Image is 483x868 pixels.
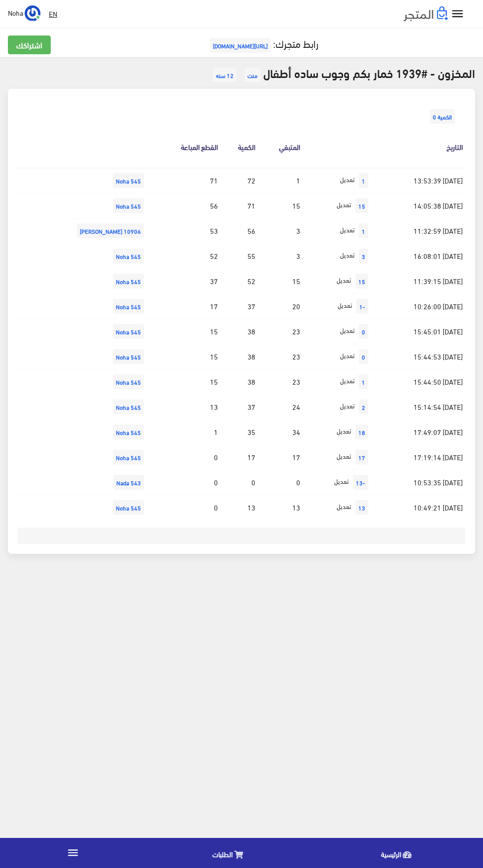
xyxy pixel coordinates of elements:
[146,840,314,866] a: الطلبات
[258,244,302,269] td: 3
[258,127,302,168] th: المتبقي
[353,475,368,490] span: -13
[149,420,220,445] td: 1
[337,425,351,437] span: تعديل
[220,369,258,395] td: 38
[49,7,57,20] u: EN
[113,299,144,314] span: 545 Noha
[373,395,465,420] td: [DATE] 15:14:54
[381,848,401,860] span: الرئيسية
[314,840,483,866] a: الرئيسية
[220,269,258,294] td: 52
[338,299,352,311] span: تعديل
[337,450,351,462] span: تعديل
[340,375,355,387] span: تعديل
[373,470,465,495] td: [DATE] 10:53:35
[149,294,220,319] td: 17
[373,127,465,168] th: التاريخ
[355,274,368,289] span: 15
[355,425,368,439] span: 18
[220,168,258,193] td: 72
[213,68,237,82] span: 12 سنه
[220,395,258,420] td: 37
[340,224,355,236] span: تعديل
[113,349,144,364] span: 545 Noha
[373,269,465,294] td: [DATE] 11:39:15
[373,420,465,445] td: [DATE] 17:49:07
[67,846,79,859] i: 
[210,38,271,53] span: [URL][DOMAIN_NAME]
[220,470,258,495] td: 0
[337,274,351,286] span: تعديل
[149,193,220,218] td: 56
[258,294,302,319] td: 20
[258,319,302,344] td: 23
[45,5,61,23] a: EN
[373,495,465,520] td: [DATE] 10:49:21
[430,109,455,124] span: الكمية 0
[113,475,144,490] span: 543 Nada
[258,495,302,520] td: 13
[149,470,220,495] td: 0
[220,244,258,269] td: 55
[25,5,40,21] img: ...
[373,193,465,218] td: [DATE] 14:05:38
[373,344,465,369] td: [DATE] 15:44:53
[113,425,144,439] span: 545 Noha
[258,420,302,445] td: 34
[220,218,258,244] td: 56
[340,325,355,336] span: تعديل
[220,445,258,470] td: 17
[113,450,144,465] span: 545 Noha
[113,500,144,515] span: 545 Noha
[212,848,233,860] span: الطلبات
[220,495,258,520] td: 13
[220,319,258,344] td: 38
[149,495,220,520] td: 0
[8,36,51,54] a: اشتراكك
[220,127,258,168] th: الكمية
[149,395,220,420] td: 13
[149,168,220,193] td: 71
[113,324,144,339] span: 545 Noha
[149,319,220,344] td: 15
[404,6,448,21] img: .
[149,369,220,395] td: 15
[113,173,144,188] span: 545 Noha
[258,218,302,244] td: 3
[373,218,465,244] td: [DATE] 11:32:59
[258,193,302,218] td: 15
[373,244,465,269] td: [DATE] 16:08:01
[244,68,261,82] span: منت
[113,249,144,263] span: 545 Noha
[359,223,368,238] span: 1
[356,299,368,314] span: -1
[258,369,302,395] td: 23
[359,374,368,389] span: 1
[355,500,368,515] span: 13
[340,249,355,261] span: تعديل
[373,369,465,395] td: [DATE] 15:44:50
[334,475,349,487] span: تعديل
[149,344,220,369] td: 15
[220,344,258,369] td: 38
[337,501,351,512] span: تعديل
[359,173,368,188] span: 1
[373,445,465,470] td: [DATE] 17:19:14
[258,168,302,193] td: 1
[340,174,355,185] span: تعديل
[8,65,475,85] h2: المخزون - #1939 خمار بكم وجوب ساده أطفال
[8,6,23,19] span: Noha
[149,244,220,269] td: 52
[113,198,144,213] span: 545 Noha
[355,450,368,465] span: 17
[340,400,355,412] span: تعديل
[220,294,258,319] td: 37
[113,274,144,289] span: 545 Noha
[258,344,302,369] td: 23
[149,445,220,470] td: 0
[207,34,318,52] a: رابط متجرك:[URL][DOMAIN_NAME]
[340,350,355,362] span: تعديل
[450,7,465,21] i: 
[359,349,368,364] span: 0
